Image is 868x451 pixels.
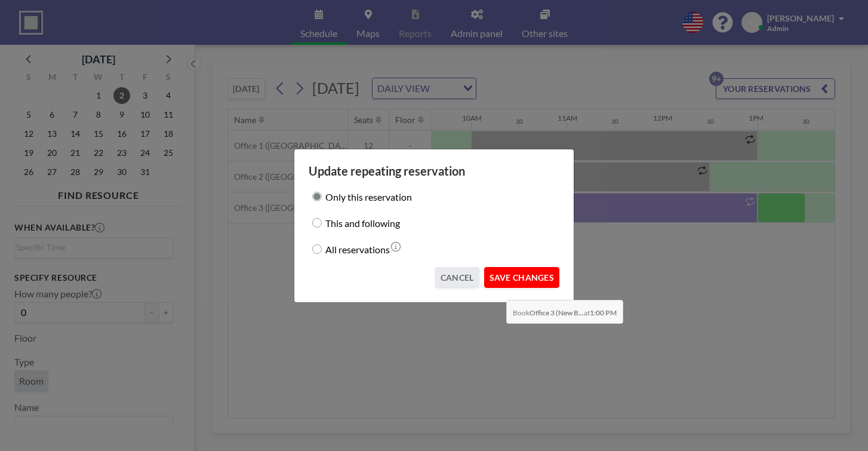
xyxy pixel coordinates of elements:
[325,214,400,231] label: This and following
[435,267,479,288] button: CANCEL
[309,164,559,179] h3: Update repeating reservation
[325,241,390,257] label: All reservations
[506,300,623,324] span: Book at
[530,308,584,317] b: Office 3 (New B...
[325,188,412,205] label: Only this reservation
[590,308,617,317] b: 1:00 PM
[484,267,559,288] button: SAVE CHANGES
